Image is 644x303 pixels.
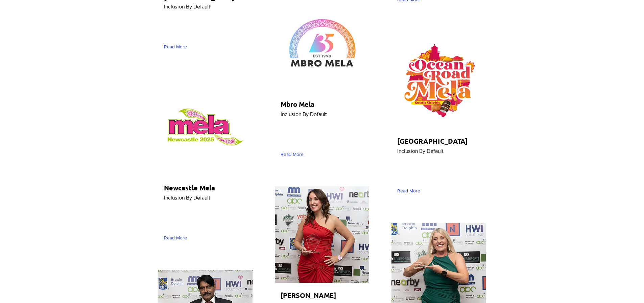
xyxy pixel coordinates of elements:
span: Inclusion By Default [164,195,210,201]
span: [GEOGRAPHIC_DATA] [397,137,468,145]
div: Read More [397,185,423,197]
span: Inclusion By Default [164,4,210,9]
span: Inclusion By Default [281,111,327,117]
div: Read More [281,148,307,160]
span: Inclusion By Default [397,148,444,154]
span: [PERSON_NAME] [281,291,336,300]
div: Read More [164,41,190,53]
span: Read More [281,151,304,158]
span: Read More [164,235,187,241]
span: Read More [164,44,187,50]
div: Read More [164,232,190,244]
span: Read More [397,188,420,194]
span: Newcastle Mela [164,183,215,192]
span: Mbro Mela [281,100,314,109]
